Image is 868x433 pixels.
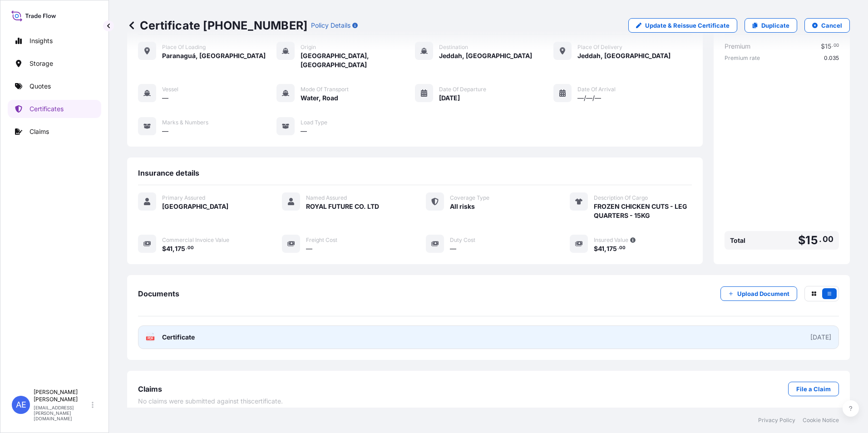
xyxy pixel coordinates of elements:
[594,202,692,220] span: FROZEN CHICKEN CUTS - LEG QUARTERS - 15KG
[594,194,648,202] span: Description Of Cargo
[148,337,153,340] text: PDF
[301,119,327,126] span: Load Type
[138,325,839,349] a: PDFCertificate[DATE]
[162,236,229,244] span: Commercial Invoice Value
[730,236,745,245] span: Total
[138,397,283,406] span: No claims were submitted against this certificate .
[607,246,617,252] span: 175
[804,18,850,33] button: Cancel
[745,18,797,33] a: Duplicate
[162,202,228,211] span: [GEOGRAPHIC_DATA]
[138,289,179,298] span: Documents
[439,51,532,60] span: Jeddah, [GEOGRAPHIC_DATA]
[619,246,626,250] span: 00
[803,417,839,424] a: Cookie Notice
[439,86,486,93] span: Date of Departure
[306,202,379,211] span: ROYAL FUTURE CO. LTD
[450,244,456,253] span: —
[8,32,101,50] a: Insights
[138,168,199,177] span: Insurance details
[594,236,628,244] span: Insured Value
[301,86,349,93] span: Mode of Transport
[725,54,760,62] span: Premium rate
[8,100,101,118] a: Certificates
[30,104,64,113] p: Certificates
[577,93,601,103] span: —/—/—
[30,59,53,68] p: Storage
[788,382,839,396] a: File a Claim
[737,289,789,298] p: Upload Document
[162,333,195,342] span: Certificate
[162,119,208,126] span: Marks & Numbers
[166,246,173,252] span: 41
[138,384,162,394] span: Claims
[162,86,178,93] span: Vessel
[301,127,307,136] span: —
[824,54,839,62] span: 0.035
[34,405,90,421] p: [EMAIL_ADDRESS][PERSON_NAME][DOMAIN_NAME]
[720,286,797,301] button: Upload Document
[16,400,26,409] span: AE
[577,86,616,93] span: Date of Arrival
[162,51,266,60] span: Paranaguá, [GEOGRAPHIC_DATA]
[758,417,795,424] a: Privacy Policy
[821,21,842,30] p: Cancel
[594,246,598,252] span: $
[301,93,338,103] span: Water, Road
[301,51,415,69] span: [GEOGRAPHIC_DATA], [GEOGRAPHIC_DATA]
[628,18,737,33] a: Update & Reissue Certificate
[796,384,831,394] p: File a Claim
[173,246,175,252] span: ,
[306,194,347,202] span: Named Assured
[8,77,101,95] a: Quotes
[604,246,607,252] span: ,
[127,18,307,33] p: Certificate [PHONE_NUMBER]
[306,244,312,253] span: —
[187,246,194,250] span: 00
[819,236,822,242] span: .
[617,246,619,250] span: .
[34,389,90,403] p: [PERSON_NAME] [PERSON_NAME]
[798,235,805,246] span: $
[450,194,489,202] span: Coverage Type
[598,246,604,252] span: 41
[162,194,205,202] span: Primary Assured
[823,236,833,242] span: 00
[162,127,168,136] span: —
[186,246,187,250] span: .
[450,236,475,244] span: Duty Cost
[306,236,337,244] span: Freight Cost
[8,54,101,73] a: Storage
[162,93,168,103] span: —
[761,21,789,30] p: Duplicate
[175,246,185,252] span: 175
[577,51,671,60] span: Jeddah, [GEOGRAPHIC_DATA]
[805,235,818,246] span: 15
[30,127,49,136] p: Claims
[162,246,166,252] span: $
[311,21,350,30] p: Policy Details
[450,202,475,211] span: All risks
[810,333,831,342] div: [DATE]
[30,36,53,45] p: Insights
[645,21,730,30] p: Update & Reissue Certificate
[30,82,51,91] p: Quotes
[8,123,101,141] a: Claims
[439,93,460,103] span: [DATE]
